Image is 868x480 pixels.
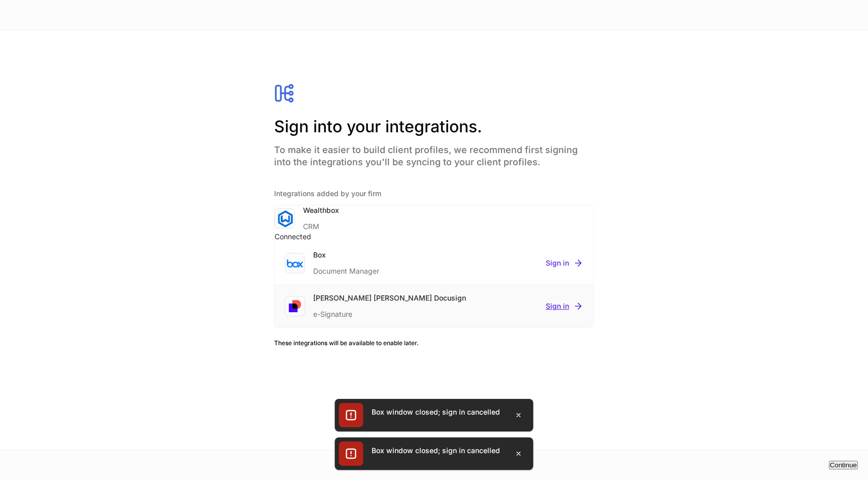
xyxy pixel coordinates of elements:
[313,250,379,260] div: Box
[274,338,594,348] h6: These integrations will be available to enable later.
[303,215,593,232] div: CRM
[274,138,594,168] h4: To make it easier to build client profiles, we recommend first signing into the integrations you'...
[274,116,594,138] h2: Sign into your integrations.
[313,303,466,319] div: e-Signature
[275,232,593,242] div: Connected
[372,446,500,456] div: Box window closed; sign in cancelled
[313,260,379,276] div: Document Manager
[829,461,858,469] button: Continue
[274,189,594,199] h5: Integrations added by your firm
[313,293,466,303] div: [PERSON_NAME] [PERSON_NAME] Docusign
[287,259,303,268] img: oYqM9ojoZLfzCHUefNbBcWHcyDPbQKagtYciMC8pFl3iZXy3dU33Uwy+706y+0q2uJ1ghNQf2OIHrSh50tUd9HaB5oMc62p0G...
[546,258,583,268] button: Sign in
[303,205,593,215] div: Wealthbox
[546,301,583,311] button: Sign in
[830,462,857,468] div: Continue
[372,407,500,417] div: Box window closed; sign in cancelled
